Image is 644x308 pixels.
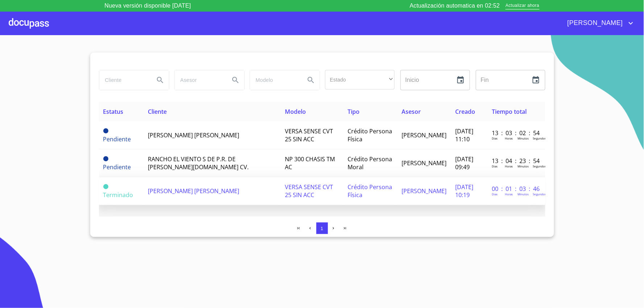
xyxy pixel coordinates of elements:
[325,70,395,90] div: ​
[562,17,627,29] span: [PERSON_NAME]
[518,192,529,196] p: Minutos
[175,70,224,90] input: search
[410,1,500,10] p: Actualización automatica en 02:52
[492,157,541,165] p: 13 : 04 : 23 : 54
[492,164,498,168] p: Dias
[250,70,299,90] input: search
[562,17,635,29] button: account of current user
[402,187,446,195] span: [PERSON_NAME]
[148,187,239,195] span: [PERSON_NAME] [PERSON_NAME]
[492,192,498,196] p: Dias
[505,136,513,140] p: Horas
[103,156,108,161] span: Pendiente
[348,183,392,199] span: Crédito Persona Física
[348,155,392,171] span: Crédito Persona Moral
[321,226,323,231] span: 1
[505,192,513,196] p: Horas
[302,71,320,89] button: Search
[505,164,513,168] p: Horas
[348,108,360,116] span: Tipo
[103,128,108,133] span: Pendiente
[103,163,131,171] span: Pendiente
[151,71,169,89] button: Search
[348,127,392,143] span: Crédito Persona Física
[103,184,108,189] span: Terminado
[103,191,133,199] span: Terminado
[285,183,333,199] span: VERSA SENSE CVT 25 SIN ACC
[492,108,527,116] span: Tiempo total
[492,185,541,193] p: 00 : 01 : 03 : 46
[148,131,239,139] span: [PERSON_NAME] [PERSON_NAME]
[533,136,546,140] p: Segundos
[99,70,149,90] input: search
[285,155,335,171] span: NP 300 CHASIS TM AC
[402,159,446,167] span: [PERSON_NAME]
[148,108,167,116] span: Cliente
[455,155,473,171] span: [DATE] 09:49
[533,164,546,168] p: Segundos
[105,1,191,10] p: Nueva versión disponible [DATE]
[285,108,306,116] span: Modelo
[533,192,546,196] p: Segundos
[285,127,333,143] span: VERSA SENSE CVT 25 SIN ACC
[492,136,498,140] p: Dias
[455,127,473,143] span: [DATE] 11:10
[103,135,131,143] span: Pendiente
[455,183,473,199] span: [DATE] 10:19
[227,71,244,89] button: Search
[518,136,529,140] p: Minutos
[316,222,328,234] button: 1
[402,131,446,139] span: [PERSON_NAME]
[518,164,529,168] p: Minutos
[492,129,541,137] p: 13 : 03 : 02 : 54
[506,2,539,10] span: Actualizar ahora
[103,108,124,116] span: Estatus
[402,108,421,116] span: Asesor
[148,155,249,171] span: RANCHO EL VIENTO S DE P.R. DE [PERSON_NAME][DOMAIN_NAME] CV.
[455,108,475,116] span: Creado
